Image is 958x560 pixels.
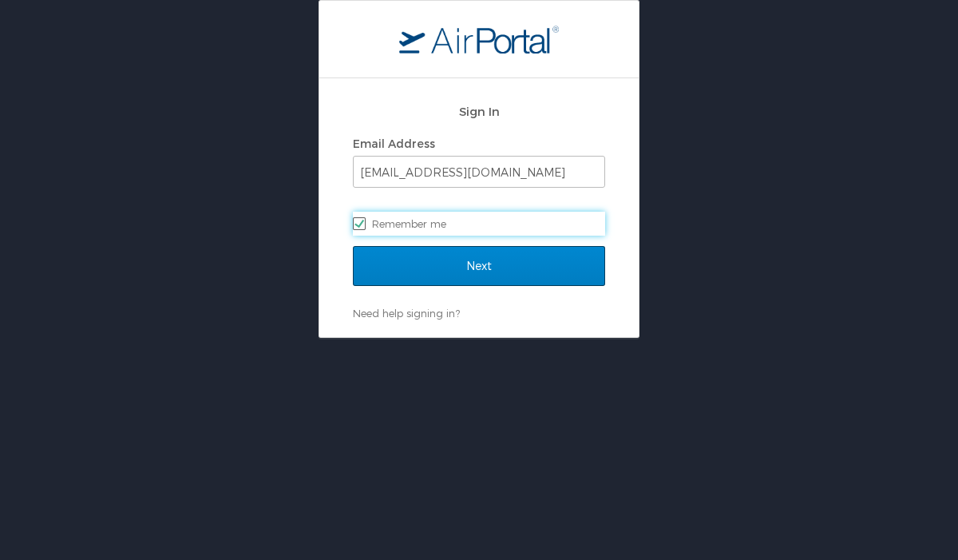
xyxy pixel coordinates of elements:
label: Email Address [353,137,435,150]
img: logo [399,25,559,54]
input: Next [353,246,605,286]
label: Remember me [353,212,605,236]
a: Need help signing in? [353,307,460,320]
h2: Sign In [353,102,605,121]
